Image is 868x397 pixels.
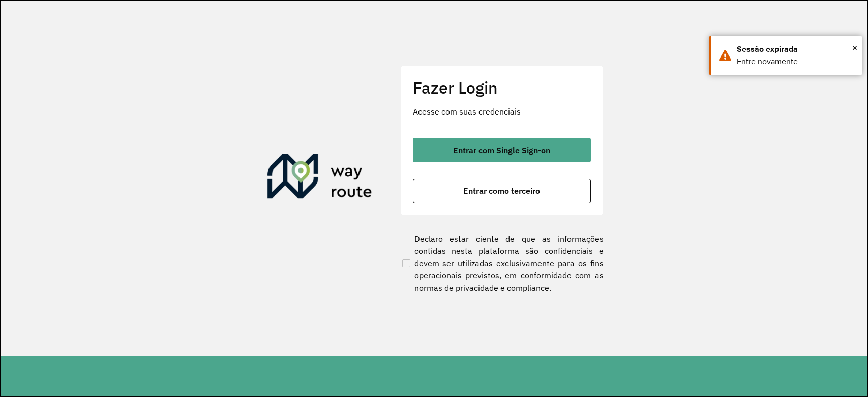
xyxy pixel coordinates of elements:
button: Close [852,40,857,55]
span: Entrar como terceiro [463,187,540,195]
button: button [413,179,591,203]
div: Entre novamente [737,55,854,68]
button: button [413,138,591,162]
p: Acesse com suas credenciais [413,105,591,118]
span: Entrar com Single Sign-on [453,146,550,154]
span: × [852,40,857,55]
label: Declaro estar ciente de que as informações contidas nesta plataforma são confidenciais e devem se... [400,233,604,294]
div: Sessão expirada [737,43,854,55]
h2: Fazer Login [413,78,591,97]
img: Roteirizador AmbevTech [267,154,372,203]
